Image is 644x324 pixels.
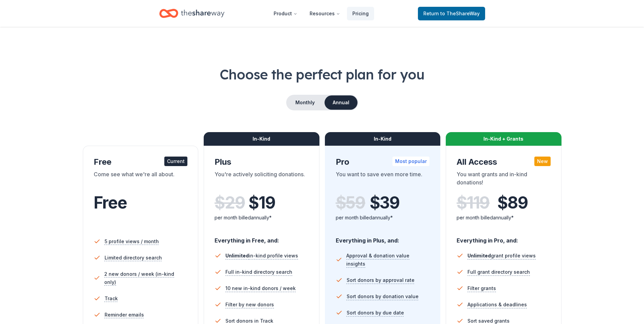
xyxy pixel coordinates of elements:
span: Unlimited [225,253,249,258]
a: Pricing [347,7,374,20]
span: $ 39 [370,193,400,212]
span: 5 profile views / month [105,237,159,246]
div: per month billed annually* [336,214,430,222]
div: Free [94,157,188,167]
div: In-Kind [325,132,441,146]
span: to TheShareWay [440,11,480,16]
div: Come see what we're all about. [94,170,188,189]
div: Everything in Pro, and: [457,231,551,245]
div: Everything in Plus, and: [336,231,430,245]
div: In-Kind [204,132,319,146]
div: Current [164,157,187,166]
span: grant profile views [467,253,536,258]
span: 10 new in-kind donors / week [225,284,296,292]
span: Unlimited [467,253,491,258]
span: Sort donors by due date [347,309,404,317]
button: Resources [304,7,346,20]
div: Pro [336,157,430,167]
span: Applications & deadlines [467,301,527,309]
div: You want grants and in-kind donations! [457,170,551,189]
div: Plus [215,157,309,167]
div: All Access [457,157,551,167]
span: Filter grants [467,284,496,292]
h1: Choose the perfect plan for you [27,65,617,84]
div: New [534,157,551,166]
span: Full grant directory search [467,268,530,276]
button: Monthly [287,95,323,110]
a: Home [159,5,224,21]
div: You're actively soliciting donations. [215,170,309,189]
span: Free [94,193,127,213]
div: In-Kind + Grants [446,132,562,146]
nav: Main [268,5,374,21]
span: $ 89 [497,193,528,212]
a: Returnto TheShareWay [418,7,485,20]
span: Filter by new donors [225,301,274,309]
div: Most popular [392,157,429,166]
span: Return [423,10,480,18]
div: Everything in Free, and: [215,231,309,245]
span: $ 19 [249,193,275,212]
button: Product [268,7,303,20]
span: Full in-kind directory search [225,268,292,276]
span: Sort donors by donation value [347,292,419,301]
span: Reminder emails [105,311,144,319]
span: Track [105,294,118,303]
button: Annual [325,95,357,110]
div: per month billed annually* [457,214,551,222]
span: 2 new donors / week (in-kind only) [104,270,187,286]
div: per month billed annually* [215,214,309,222]
div: You want to save even more time. [336,170,430,189]
span: Sort donors by approval rate [347,276,415,284]
span: Limited directory search [105,254,162,262]
span: in-kind profile views [225,253,298,258]
span: Approval & donation value insights [346,252,429,268]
